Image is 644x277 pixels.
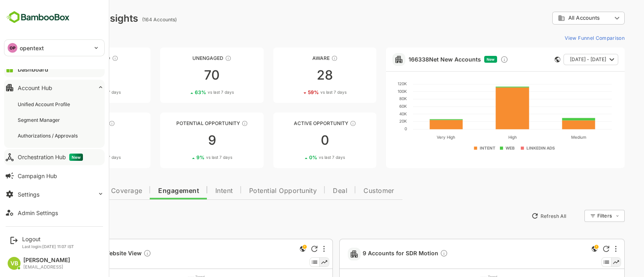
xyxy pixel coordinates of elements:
[540,15,572,21] span: All Accounts
[18,66,48,73] div: Dashboard
[292,89,318,95] span: vs last 7 days
[18,132,79,139] div: Authorizations / Approvals
[376,126,379,131] text: 0
[4,80,105,96] button: Account Hub
[575,246,581,252] div: Refresh
[213,120,220,127] div: These accounts are MQAs and can be passed on to Inside Sales
[245,134,348,147] div: 0
[334,249,423,259] a: 9 Accounts for SDR MotionDescription not present
[305,188,319,194] span: Deal
[132,134,235,147] div: 9
[4,10,72,25] img: BambooboxFullLogoMark.5f36c76dfaba33ec1ec1367b70bb1252.svg
[18,154,83,161] div: Orchestration Hub
[18,209,58,216] div: Admin Settings
[22,244,74,249] p: Last login: [DATE] 11:07 IST
[4,186,105,202] button: Settings
[18,117,62,123] div: Segment Manager
[280,89,318,95] div: 59 %
[369,89,379,94] text: 100K
[500,209,542,222] button: Refresh All
[334,249,420,259] span: 9 Accounts for SDR Motion
[18,191,39,198] div: Settings
[587,246,588,252] div: More
[4,149,105,165] button: Orchestration HubNew
[27,188,114,194] span: Data Quality and Coverage
[23,257,70,264] div: [PERSON_NAME]
[54,89,93,95] div: 35 %
[245,120,348,126] div: Active Opportunity
[409,135,427,140] text: Very High
[371,104,379,109] text: 60K
[19,134,122,147] div: 44
[132,47,235,103] a: UnengagedThese accounts have not shown enough engagement and need nurturing7063%vs last 7 days
[245,47,348,103] a: AwareThese accounts have just entered the buying cycle and need further nurturing2859%vs last 7 days
[4,40,104,56] div: OPopentext
[283,246,289,252] div: Refresh
[132,113,235,168] a: Potential OpportunityThese accounts are MQAs and can be passed on to Inside Sales99%vs last 7 days
[281,154,317,160] div: 0 %
[561,244,571,255] div: This is a global insight. Segment selection is not applicable for this view
[132,69,235,82] div: 70
[19,209,78,223] button: New Insights
[472,55,480,64] div: Discover new ICP-fit accounts showing engagement — via intent surges, anonymous website visits, L...
[568,209,597,223] div: Filters
[412,249,420,259] div: Description not present
[22,236,74,242] div: Logout
[477,146,487,150] text: WEB
[69,154,83,161] span: New
[19,69,122,82] div: 13
[498,146,527,150] text: LINKEDIN ADS
[533,31,597,44] button: View Funnel Comparison
[335,188,366,194] span: Customer
[197,55,203,62] div: These accounts have not shown enough engagement and need nurturing
[270,244,279,255] div: This is a global insight. Segment selection is not applicable for this view
[542,54,578,65] span: [DATE] - [DATE]
[295,246,297,252] div: More
[8,43,17,53] div: OP
[54,154,93,160] div: 38 %
[369,81,379,86] text: 120K
[180,89,206,95] span: vs last 7 days
[4,205,105,221] button: Admin Settings
[526,57,532,62] div: This card does not support filter and segments
[371,119,379,123] text: 20K
[371,111,379,116] text: 40K
[114,16,151,23] ag: (164 Accounts)
[18,84,52,91] div: Account Hub
[245,113,348,168] a: Active OpportunityThese accounts have open opportunities which might be at any of the Sales Stage...
[168,154,204,160] div: 9 %
[66,154,93,160] span: vs last 7 days
[18,101,72,108] div: Unified Account Profile
[371,96,379,101] text: 80K
[19,47,122,103] a: UnreachedThese accounts have not been engaged with for a defined time period1335%vs last 7 days
[18,172,57,179] div: Campaign Hub
[115,249,123,259] div: Description not present
[543,135,558,140] text: Medium
[80,120,87,127] div: These accounts are warm, further nurturing would qualify them to MQAs
[66,89,93,95] span: vs last 7 days
[291,154,317,160] span: vs last 7 days
[4,61,105,77] button: Dashboard
[20,44,44,52] p: opentext
[8,257,21,270] div: VB
[303,55,310,62] div: These accounts have just entered the buying cycle and need further nurturing
[178,154,204,160] span: vs last 7 days
[380,56,453,63] a: 166338Net New Accounts
[480,135,488,140] text: High
[4,168,105,184] button: Campaign Hub
[167,89,206,95] div: 63 %
[187,188,205,194] span: Intent
[458,57,466,62] span: New
[43,249,123,259] span: 2 Accounts Website View
[530,14,584,22] div: All Accounts
[569,213,584,219] div: Filters
[535,54,590,65] button: [DATE] - [DATE]
[43,249,126,259] a: 2 Accounts Website ViewDescription not present
[23,265,70,270] div: [EMAIL_ADDRESS]
[221,188,289,194] span: Potential Opportunity
[19,120,122,126] div: Engaged
[19,113,122,168] a: EngagedThese accounts are warm, further nurturing would qualify them to MQAs4438%vs last 7 days
[19,55,122,61] div: Unreached
[130,188,171,194] span: Engagement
